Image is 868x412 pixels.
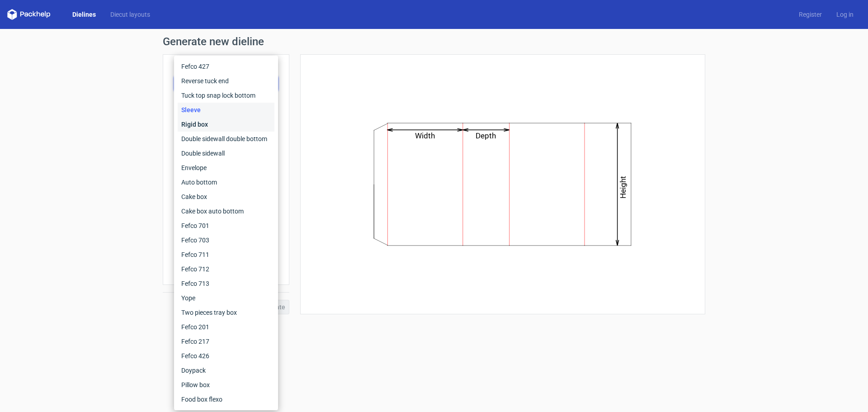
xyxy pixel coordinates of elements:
div: Rigid box [178,117,274,132]
div: Sleeve [178,103,274,117]
a: Dielines [65,10,103,19]
a: Diecut layouts [103,10,157,19]
div: Fefco 703 [178,233,274,247]
div: Two pieces tray box [178,305,274,320]
div: Fefco 201 [178,320,274,334]
div: Auto bottom [178,175,274,189]
div: Fefco 712 [178,262,274,276]
div: Fefco 217 [178,334,274,349]
div: Double sidewall [178,146,274,161]
div: Food box flexo [178,392,274,407]
a: Register [792,10,829,19]
div: Tuck top snap lock bottom [178,88,274,103]
text: Depth [476,131,496,140]
text: Height [619,176,628,199]
a: Log in [829,10,861,19]
div: Fefco 713 [178,276,274,291]
div: Envelope [178,161,274,175]
div: Fefco 426 [178,349,274,363]
div: Fefco 427 [178,59,274,74]
div: Double sidewall double bottom [178,132,274,146]
div: Yope [178,291,274,305]
h1: Generate new dieline [163,36,705,47]
div: Fefco 711 [178,247,274,262]
text: Width [415,131,435,140]
div: Fefco 701 [178,218,274,233]
div: Cake box auto bottom [178,204,274,218]
div: Cake box [178,189,274,204]
div: Doypack [178,363,274,378]
div: Reverse tuck end [178,74,274,88]
div: Pillow box [178,378,274,392]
